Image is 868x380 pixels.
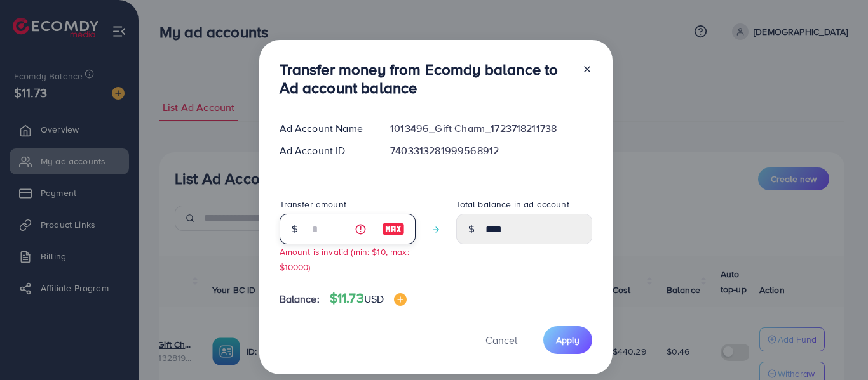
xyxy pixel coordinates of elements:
h3: Transfer money from Ecomdy balance to Ad account balance [280,60,572,97]
button: Apply [543,326,592,353]
span: Balance: [280,292,320,306]
img: image [394,293,407,306]
iframe: Chat [814,323,858,370]
button: Cancel [470,326,533,353]
small: Amount is invalid (min: $10, max: $10000) [280,246,409,272]
div: 1013496_Gift Charm_1723718211738 [380,121,602,136]
img: image [382,221,405,237]
div: Ad Account Name [269,121,381,136]
div: Ad Account ID [269,143,381,158]
div: 7403313281999568912 [380,143,602,158]
span: Cancel [485,333,517,347]
h4: $11.73 [330,291,407,306]
span: USD [364,292,384,306]
label: Transfer amount [280,198,346,211]
label: Total balance in ad account [456,198,569,211]
span: Apply [556,334,580,346]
